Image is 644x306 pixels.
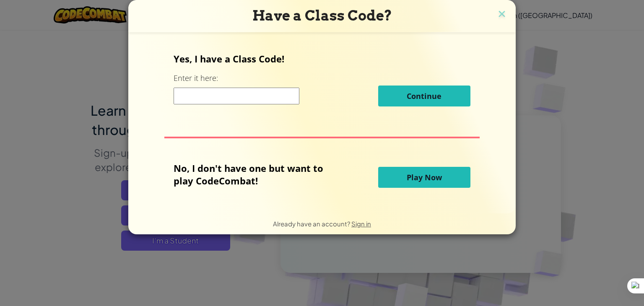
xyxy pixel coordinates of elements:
[252,7,392,24] span: Have a Class Code?
[174,52,470,65] p: Yes, I have a Class Code!
[407,91,441,101] span: Continue
[273,220,351,228] span: Already have an account?
[174,73,218,83] label: Enter it here:
[378,167,470,188] button: Play Now
[174,162,336,187] p: No, I don't have one but want to play CodeCombat!
[496,8,507,21] img: close icon
[351,220,371,228] a: Sign in
[407,172,442,182] span: Play Now
[378,86,470,106] button: Continue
